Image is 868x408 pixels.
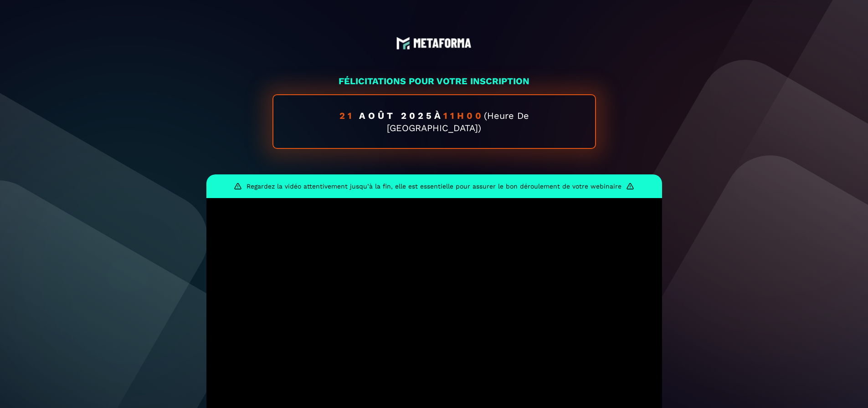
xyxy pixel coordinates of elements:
span: août 2025 [359,110,434,121]
img: warning [626,182,634,190]
span: 11h00 [443,110,484,121]
span: 21 [339,110,359,121]
p: FÉLICITATIONS POUR VOTRE INSCRIPTION [206,75,662,87]
div: à [272,94,596,149]
img: warning [234,182,242,190]
p: Regardez la vidéo attentivement jusqu’à la fin, elle est essentielle pour assurer le bon déroulem... [247,183,621,190]
img: logo [396,36,472,50]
